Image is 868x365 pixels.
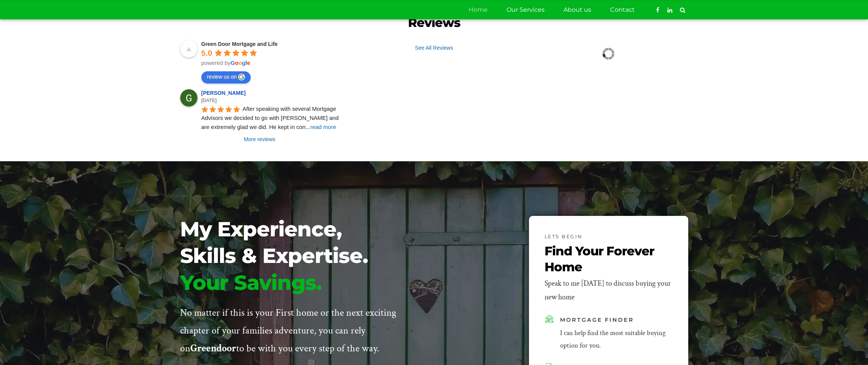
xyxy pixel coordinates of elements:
div: powered by [201,59,339,67]
a: Reviews and Ratings for Financial adviser David Spoor, Newcastle-upon-Tyne [603,53,614,61]
a: More reviews [180,135,339,143]
span: My Experience, Skills & Expertise. [180,216,427,296]
span: LETS BEGIN [545,233,582,241]
a: See All Reviews [355,44,514,52]
div: [DATE] [201,97,339,104]
div: Speak to me [DATE] to discuss buying your new home [545,277,673,304]
a: [PERSON_NAME] [201,90,248,96]
span: o [239,60,242,66]
span: e [247,60,250,66]
a: About us [563,0,591,19]
a: Contact [610,0,635,19]
span: G [231,60,235,66]
span: Reviews [408,15,460,31]
span: o [235,60,239,66]
span: Mortgage Finder [560,315,634,325]
img: Reviews and Ratings for Financial adviser David Spoor, Newcastle-upon-Tyne [603,40,614,60]
span: After speaking with several Mortgage Advisors we decided to go with [PERSON_NAME] and are extreme... [201,105,341,130]
a: Our Services [507,0,545,19]
span: read more [310,124,336,130]
span: ... [306,124,311,130]
span: 5.0 [201,49,212,57]
span: Find Your Forever Home [545,243,673,275]
div: I can help find the most suitable buying option for you. [560,327,673,352]
span: g [242,60,245,66]
b: Your Savings. [180,269,322,296]
span: l [245,60,247,66]
a: Green Door Mortgage and Life [201,41,278,47]
a: Home [469,0,488,19]
strong: Greendoor [190,342,236,355]
a: review us on [201,71,251,83]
